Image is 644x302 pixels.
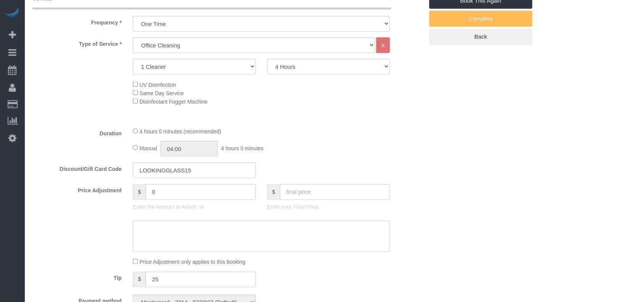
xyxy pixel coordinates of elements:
[133,203,256,211] p: Enter the Amount to Adjust, or
[27,16,127,26] label: Frequency *
[27,127,127,137] label: Duration
[139,259,245,265] span: Price Adjustment only applies to this booking
[139,82,176,88] span: UV Disinfection
[27,162,127,173] label: Discount/Gift Card Code
[221,145,264,151] span: 4 hours 0 minutes
[267,184,280,200] span: $
[27,272,127,282] label: Tip
[139,128,221,135] span: 4 hours 0 minutes (recommended)
[267,203,390,211] p: Enter your Final Price
[280,184,390,200] input: final price
[139,90,184,96] span: Same Day Service
[429,29,532,45] a: Back
[133,184,146,200] span: $
[27,184,127,195] label: Price Adjustment
[133,272,146,287] span: $
[5,8,20,18] img: Automaid Logo
[139,145,157,151] span: Manual
[139,99,207,105] span: Disinfectant Fogger Machine
[27,37,127,48] label: Type of Service *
